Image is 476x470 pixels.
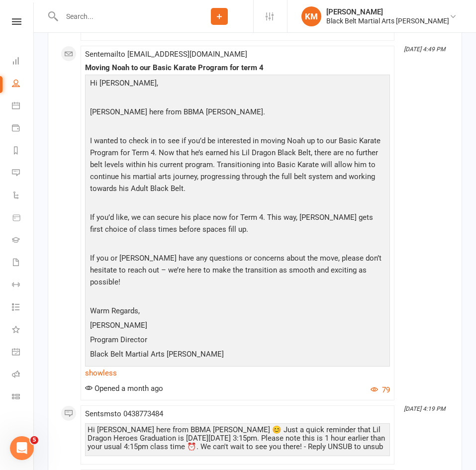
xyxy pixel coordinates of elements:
span: Opened a month ago [85,384,163,393]
i: [DATE] 4:19 PM [404,405,445,412]
p: Black Belt Martial Arts [PERSON_NAME] [88,348,387,363]
p: Program Director [88,334,387,348]
span: Sent sms to 0438773484 [85,409,163,418]
div: Hi [PERSON_NAME] here from BBMA [PERSON_NAME] 😊 Just a quick reminder that Lil Dragon Heroes Grad... [88,426,387,451]
p: If you’d like, we can secure his place now for Term 4. This way, [PERSON_NAME] gets first choice ... [88,211,387,238]
p: Hi [PERSON_NAME], [88,77,387,92]
span: Sent email to [EMAIL_ADDRESS][DOMAIN_NAME] [85,50,247,59]
p: I wanted to check in to see if you’d be interested in moving Noah up to our Basic Karate Program ... [88,135,387,197]
a: Dashboard [12,51,34,73]
a: What's New [12,319,34,342]
div: Black Belt Martial Arts [PERSON_NAME] [326,16,449,25]
span: 5 [30,436,38,444]
a: show less [85,366,390,380]
iframe: Intercom live chat [10,436,34,460]
a: People [12,73,34,95]
a: Product Sales [12,207,34,230]
a: Payments [12,118,34,140]
div: KM [301,6,321,26]
a: Calendar [12,95,34,118]
p: [PERSON_NAME] [88,319,387,334]
p: If you or [PERSON_NAME] have any questions or concerns about the move, please don’t hesitate to r... [88,252,387,290]
a: General attendance kiosk mode [12,342,34,364]
a: Roll call kiosk mode [12,364,34,386]
p: Warm Regards, [88,305,387,319]
div: [PERSON_NAME] [326,7,449,16]
a: Reports [12,140,34,163]
p: [PERSON_NAME] here from BBMA [PERSON_NAME]. [88,106,387,120]
a: Class kiosk mode [12,386,34,409]
i: [DATE] 4:49 PM [404,46,445,53]
input: Search... [59,9,186,23]
div: Moving Noah to our Basic Karate Program for term 4 [85,64,390,72]
button: 79 [371,384,390,396]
